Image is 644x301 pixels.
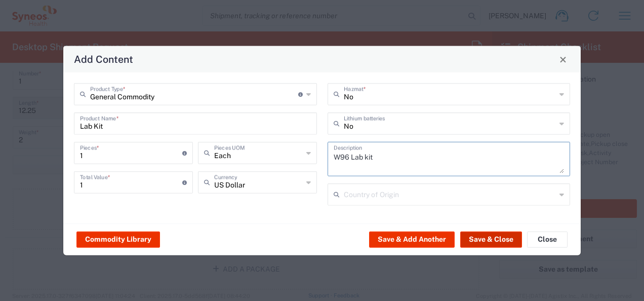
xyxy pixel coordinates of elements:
[556,52,570,66] button: Close
[527,231,568,247] button: Close
[369,231,455,247] button: Save & Add Another
[74,52,133,66] h4: Add Content
[460,231,522,247] button: Save & Close
[76,231,160,247] button: Commodity Library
